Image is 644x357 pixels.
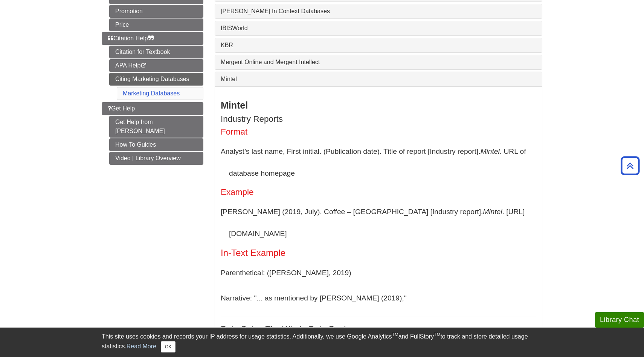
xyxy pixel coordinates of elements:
h4: Example [221,188,536,197]
p: Parenthetical: ([PERSON_NAME], 2019) [221,262,536,284]
a: Get Help from [PERSON_NAME] [109,116,203,138]
h5: In-Text Example [221,248,536,258]
span: Citation Help [108,35,154,41]
a: Citation for Textbook [109,46,203,58]
i: Mintel [481,147,500,155]
sup: TM [434,332,440,337]
a: Read More [127,343,156,349]
a: Mergent Online and Mergent Intellect [221,59,536,66]
a: Price [109,18,203,31]
button: Close [161,341,175,352]
sup: TM [392,332,398,337]
a: IBISWorld [221,25,536,32]
div: This site uses cookies and records your IP address for usage statistics. Additionally, we use Goo... [102,332,542,352]
strong: Mintel [221,100,248,110]
a: Mintel [221,76,536,83]
a: Marketing Databases [123,90,180,97]
h4: Format [221,127,536,137]
a: Citation Help [102,32,203,45]
a: Citing Marketing Databases [109,73,203,86]
button: Library Chat [595,312,644,328]
span: Get Help [108,105,135,112]
a: How To Guides [109,138,203,151]
a: Back to Top [618,161,642,171]
i: Mintel [483,208,502,216]
a: Get Help [102,102,203,115]
i: This link opens in a new window [140,63,147,68]
a: Video | Library Overview [109,152,203,165]
a: KBR [221,42,536,49]
p: Analyst’s last name, First initial. (Publication date). Title of report [Industry report]. . URL ... [221,141,536,184]
p: Narrative: "... as mentioned by [PERSON_NAME] (2019)," [221,287,536,309]
h4: Industry Reports [221,115,536,124]
a: [PERSON_NAME] In Context Databases [221,8,536,15]
p: [PERSON_NAME] (2019, July). Coffee – [GEOGRAPHIC_DATA] [Industry report]. . [URL][DOMAIN_NAME] [221,201,536,244]
a: APA Help [109,59,203,72]
h4: Data Sets - The Whole Data Book [221,325,536,334]
a: Promotion [109,5,203,18]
